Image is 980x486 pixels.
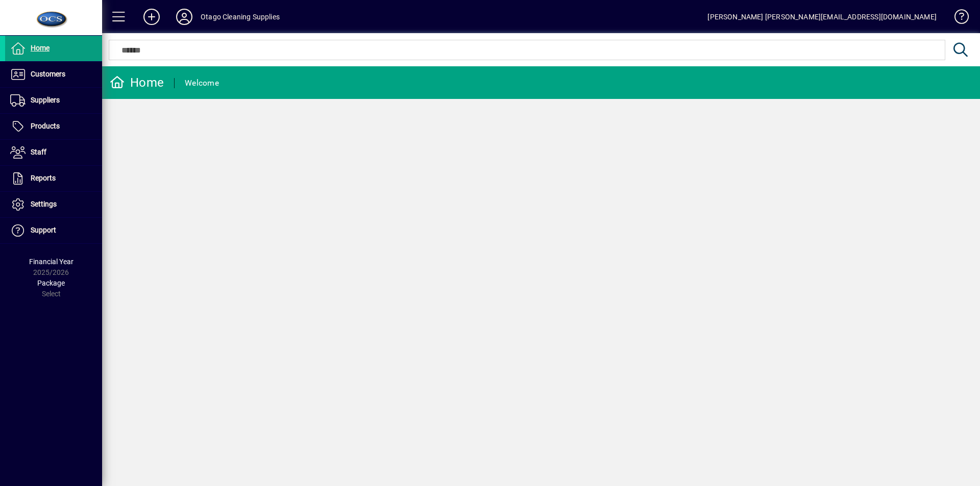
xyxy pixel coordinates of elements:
div: Otago Cleaning Supplies [201,9,280,25]
a: Reports [5,166,102,191]
span: Home [31,44,50,52]
a: Suppliers [5,88,102,113]
span: Staff [31,148,46,156]
span: Support [31,226,56,234]
button: Add [135,8,168,26]
span: Customers [31,70,65,78]
a: Settings [5,192,102,217]
div: Welcome [185,75,219,91]
div: [PERSON_NAME] [PERSON_NAME][EMAIL_ADDRESS][DOMAIN_NAME] [707,9,937,25]
a: Staff [5,140,102,165]
a: Customers [5,62,102,87]
a: Knowledge Base [947,2,967,35]
span: Products [31,122,60,130]
span: Settings [31,200,57,208]
span: Reports [31,174,56,182]
div: Home [110,74,164,91]
span: Financial Year [29,258,73,266]
a: Products [5,114,102,139]
span: Suppliers [31,96,60,104]
a: Support [5,218,102,243]
button: Profile [168,8,201,26]
span: Package [37,279,65,287]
